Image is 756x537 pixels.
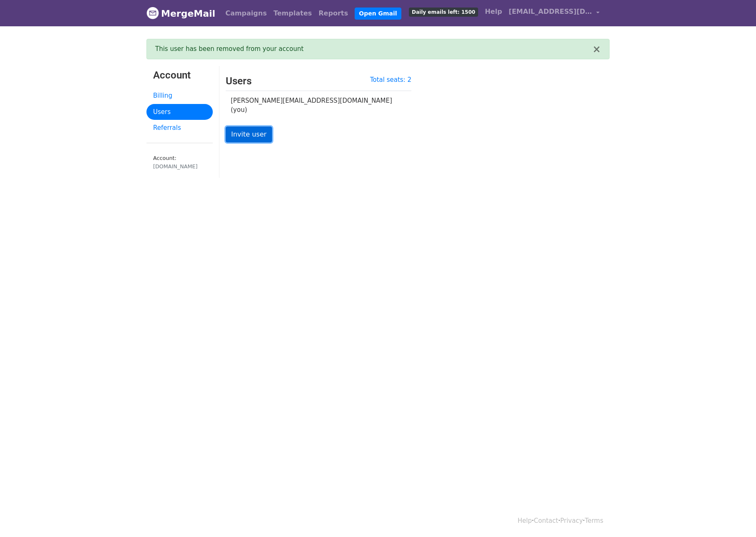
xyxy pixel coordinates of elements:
a: Campaigns [222,5,270,22]
a: Referrals [146,120,213,136]
iframe: Chat Widget [714,497,756,537]
a: Templates [270,5,315,22]
small: Account: [153,155,206,171]
a: Help [481,3,505,20]
button: × [592,44,601,54]
span: Daily emails left: 1500 [409,8,478,17]
td: [PERSON_NAME][EMAIL_ADDRESS][DOMAIN_NAME] (you) [226,91,401,120]
a: Terms [585,517,603,524]
div: [DOMAIN_NAME] [153,162,206,170]
h3: Account [153,69,206,81]
a: Invite user [226,127,272,142]
span: [EMAIL_ADDRESS][DOMAIN_NAME] [509,7,592,17]
h3: Users [226,75,411,87]
a: Help [518,517,532,524]
a: MergeMail [146,5,215,22]
a: [EMAIL_ADDRESS][DOMAIN_NAME] [505,3,603,23]
a: Contact [534,517,558,524]
a: Privacy [560,517,583,524]
a: Total seats: 2 [370,76,411,84]
a: Users [146,104,213,120]
div: This user has been removed from your account [155,44,592,54]
img: MergeMail logo [146,7,159,19]
a: Reports [315,5,352,22]
a: Open Gmail [355,8,401,20]
a: Daily emails left: 1500 [406,3,481,20]
a: Billing [146,88,213,104]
